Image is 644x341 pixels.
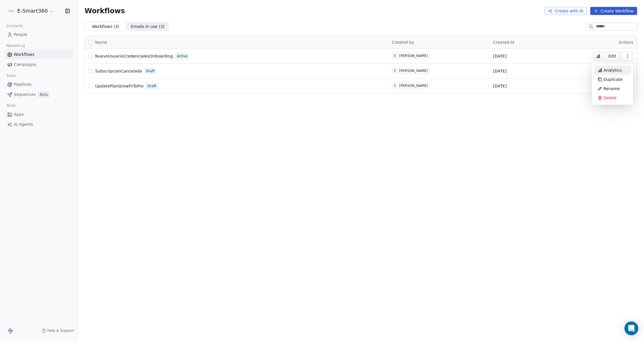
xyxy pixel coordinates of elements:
[603,95,617,101] span: Delete
[545,7,587,15] button: Create with AI
[177,54,187,59] span: Active
[85,7,125,15] span: Workflows
[95,68,142,74] a: SubscripcionCancelada
[14,32,27,38] span: People
[392,40,414,45] span: Created by
[14,92,36,98] span: Sequences
[399,54,428,58] div: [PERSON_NAME]
[624,321,638,335] div: Open Intercom Messenger
[8,7,15,14] img: -.png
[493,53,507,59] span: [DATE]
[95,83,143,89] a: UpdatePlanGrowthToPro
[42,328,74,333] a: Help & Support
[603,67,622,73] span: Analytics
[399,84,428,88] div: [PERSON_NAME]
[14,81,32,87] span: Pipelines
[603,77,623,82] span: Duplicate
[394,83,396,88] div: E
[14,111,24,117] span: Apps
[7,6,55,16] button: E-Smart360
[5,110,73,119] a: Apps
[399,69,428,73] div: [PERSON_NAME]
[493,83,507,89] span: [DATE]
[4,22,25,30] span: Contacts
[14,62,36,68] span: Campaigns
[619,40,633,45] span: Actions
[603,86,620,92] span: Rename
[493,40,515,45] span: Created At
[5,60,73,69] a: Campaigns
[4,71,19,80] span: Sales
[14,52,34,58] span: Workflows
[5,50,73,59] a: Workflows
[147,83,156,89] span: Draft
[146,68,155,74] span: Draft
[4,101,18,110] span: Tools
[47,328,74,333] span: Help & Support
[14,121,33,127] span: AI Agents
[590,7,637,15] button: Create Workflow
[131,24,164,30] span: Emails in use ( 3 )
[394,68,396,73] div: E
[5,30,73,39] a: People
[5,80,73,89] a: Pipelines
[95,84,143,88] span: UpdatePlanGrowthToPro
[17,7,48,15] span: E-Smart360
[394,54,396,58] div: E
[95,69,142,73] span: SubscripcionCancelada
[4,41,27,50] span: Marketing
[95,53,173,59] a: NuevoUsuarioCredencialesOnboarding
[605,52,620,61] button: Edit
[38,92,49,98] span: Beta
[95,39,107,45] span: Name
[95,54,173,58] span: NuevoUsuarioCredencialesOnboarding
[493,68,507,74] span: [DATE]
[5,90,73,99] a: SequencesBeta
[5,120,73,129] a: AI Agents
